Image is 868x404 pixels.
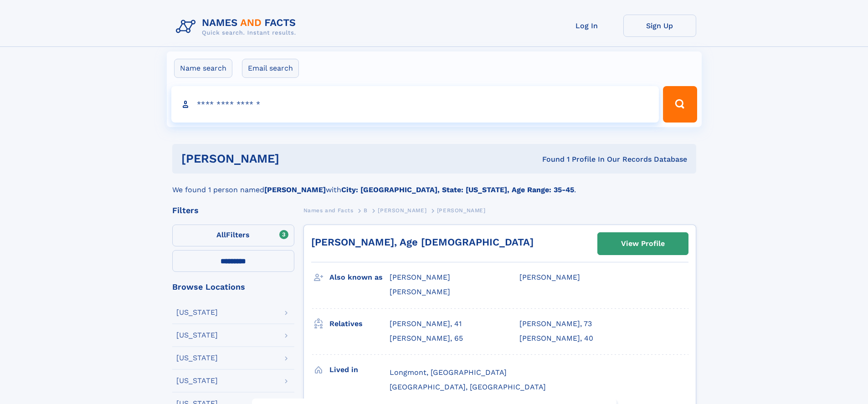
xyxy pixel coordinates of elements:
a: Sign Up [623,15,696,37]
input: search input [171,86,659,123]
div: Found 1 Profile In Our Records Database [411,154,687,164]
div: Filters [172,206,294,215]
h3: Lived in [329,362,390,378]
a: [PERSON_NAME], 65 [390,333,463,343]
span: Longmont, [GEOGRAPHIC_DATA] [390,368,507,377]
a: Log In [550,15,623,37]
a: [PERSON_NAME], 40 [519,333,593,343]
span: All [216,230,226,239]
span: [PERSON_NAME] [390,273,450,281]
div: View Profile [621,233,665,254]
a: B [364,205,368,216]
h3: Relatives [329,316,390,332]
div: [US_STATE] [176,377,218,384]
a: [PERSON_NAME] [378,205,426,216]
a: Names and Facts [303,205,354,216]
h1: [PERSON_NAME] [181,153,411,164]
span: [GEOGRAPHIC_DATA], [GEOGRAPHIC_DATA] [390,383,546,391]
div: [US_STATE] [176,332,218,339]
span: [PERSON_NAME] [378,207,426,214]
img: Logo Names and Facts [172,15,303,39]
label: Filters [172,225,294,246]
h3: Also known as [329,270,390,285]
span: [PERSON_NAME] [390,287,450,296]
button: Search Button [663,86,697,123]
label: Name search [174,59,232,78]
b: City: [GEOGRAPHIC_DATA], State: [US_STATE], Age Range: 35-45 [341,185,574,194]
a: [PERSON_NAME], 73 [519,319,592,329]
a: View Profile [598,233,688,255]
span: [PERSON_NAME] [519,273,580,281]
div: We found 1 person named with . [172,174,696,195]
span: [PERSON_NAME] [437,207,486,214]
div: Browse Locations [172,283,294,291]
div: [US_STATE] [176,354,218,362]
span: B [364,207,368,214]
a: [PERSON_NAME], Age [DEMOGRAPHIC_DATA] [311,236,534,248]
div: [US_STATE] [176,309,218,316]
a: [PERSON_NAME], 41 [390,319,462,329]
b: [PERSON_NAME] [264,185,326,194]
label: Email search [242,59,299,78]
